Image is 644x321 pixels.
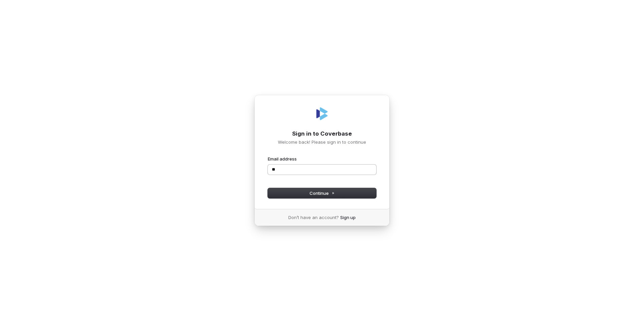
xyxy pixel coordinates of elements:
img: Coverbase [314,106,330,122]
label: Email address [268,156,297,162]
span: Don’t have an account? [288,214,339,220]
a: Sign up [340,214,356,220]
span: Continue [310,190,335,196]
button: Continue [268,188,376,198]
h1: Sign in to Coverbase [268,130,376,138]
p: Welcome back! Please sign in to continue [268,139,376,145]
